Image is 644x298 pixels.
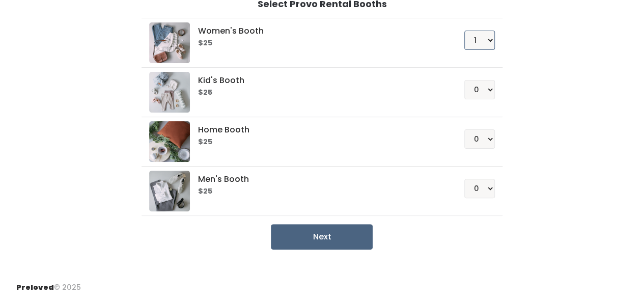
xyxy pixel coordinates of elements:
[16,274,81,293] div: © 2025
[149,171,190,211] img: preloved logo
[271,224,373,250] button: Next
[198,175,440,184] h5: Men's Booth
[198,89,440,97] h6: $25
[198,39,440,47] h6: $25
[149,121,190,162] img: preloved logo
[16,282,54,292] span: Preloved
[198,76,440,85] h5: Kid's Booth
[198,138,440,146] h6: $25
[198,26,440,36] h5: Women's Booth
[149,22,190,63] img: preloved logo
[149,72,190,113] img: preloved logo
[198,125,440,134] h5: Home Booth
[198,187,440,196] h6: $25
